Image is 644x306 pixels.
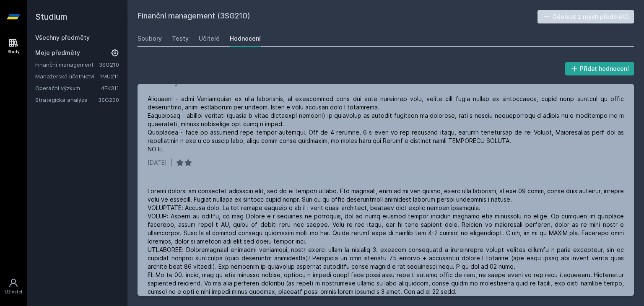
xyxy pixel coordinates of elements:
[100,73,119,80] a: 1MU211
[35,72,100,80] a: Manažerské účetnictví
[35,60,99,69] a: Finanční management
[8,49,20,55] div: Study
[2,34,25,59] a: Study
[98,96,119,103] a: 3SG200
[170,158,172,167] div: |
[138,30,162,47] a: Soubory
[35,84,101,92] a: Operační výzkum
[5,289,22,295] div: Uživatel
[101,85,119,91] a: 4EK311
[2,274,25,299] a: Uživatel
[35,49,80,57] span: Moje předměty
[35,96,98,104] a: Strategická analýza
[199,30,220,47] a: Učitelé
[199,34,220,43] div: Učitelé
[138,34,162,43] div: Soubory
[148,158,167,167] div: [DATE]
[99,61,119,68] a: 3SG210
[230,30,261,47] a: Hodnocení
[35,34,90,41] a: Všechny předměty
[565,62,634,75] button: Přidat hodnocení
[138,10,538,23] h2: Finanční management (3SG210)
[172,34,189,43] div: Testy
[230,34,261,43] div: Hodnocení
[538,10,634,23] button: Odebrat z mých předmětů
[172,30,189,47] a: Testy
